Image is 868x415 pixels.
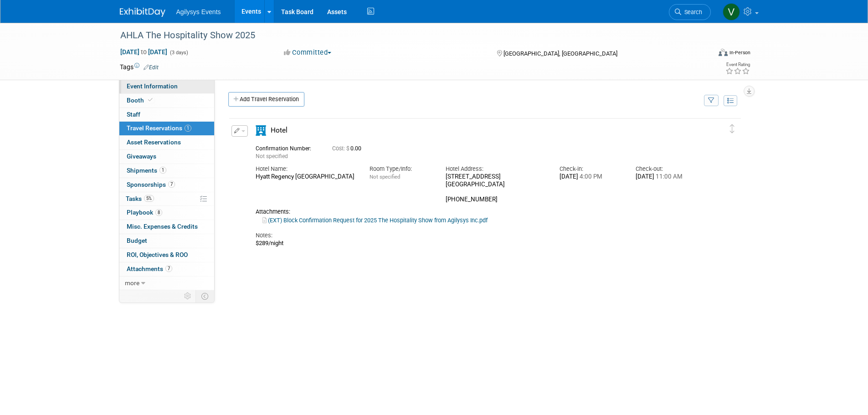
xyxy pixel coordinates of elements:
[119,234,214,248] a: Budget
[119,136,214,149] a: Asset Reservations
[127,167,166,174] span: Shipments
[120,62,159,72] td: Tags
[370,174,400,180] span: Not specified
[725,62,750,67] div: Event Rating
[119,80,214,93] a: Event Information
[126,195,154,202] span: Tasks
[262,217,488,224] a: (EXT) Block Confirmation Request for 2025 The Hospitality Show from Agilysys Inc.pdf
[119,262,214,276] a: Attachments7
[256,231,699,240] div: Notes:
[127,82,178,90] span: Event Information
[120,8,165,17] img: ExhibitDay
[127,237,147,244] span: Budget
[119,206,214,220] a: Playbook8
[127,209,162,216] span: Playbook
[119,248,214,262] a: ROI, Objectives & ROO
[729,49,750,56] div: In-Person
[730,124,734,133] i: Click and drag to move item
[144,195,154,202] span: 5%
[446,173,546,204] div: [STREET_ADDRESS] [GEOGRAPHIC_DATA] [PHONE_NUMBER]
[148,97,153,102] i: Booth reservation complete
[332,145,365,152] span: 0.00
[119,192,214,206] a: Tasks5%
[503,50,617,57] span: [GEOGRAPHIC_DATA], [GEOGRAPHIC_DATA]
[127,153,156,160] span: Giveaways
[127,181,175,188] span: Sponsorships
[657,47,751,61] div: Event Format
[127,111,140,118] span: Staff
[119,164,214,178] a: Shipments1
[560,173,622,181] div: [DATE]
[271,126,288,134] span: Hotel
[669,4,711,20] a: Search
[256,240,699,247] div: $289/night
[127,138,181,146] span: Asset Reservations
[119,220,214,234] a: Misc. Expenses & Credits
[119,150,214,164] a: Giveaways
[281,48,335,57] button: Committed
[125,279,139,287] span: more
[256,165,356,173] div: Hotel Name:
[446,165,546,173] div: Hotel Address:
[180,290,196,302] td: Personalize Event Tab Strip
[228,92,304,107] a: Add Travel Reservation
[636,173,698,181] div: [DATE]
[139,48,148,56] span: to
[256,143,318,152] div: Confirmation Number:
[332,145,350,152] span: Cost: $
[127,251,188,258] span: ROI, Objectives & ROO
[159,167,166,174] span: 1
[719,49,728,56] img: Format-Inperson.png
[119,94,214,108] a: Booth
[256,208,699,215] div: Attachments:
[169,50,188,56] span: (3 days)
[708,98,714,104] i: Filter by Traveler
[578,173,602,180] span: 4:00 PM
[168,181,175,188] span: 7
[636,165,698,173] div: Check-out:
[256,125,266,136] i: Hotel
[681,9,702,15] span: Search
[176,8,221,15] span: Agilysys Events
[119,108,214,122] a: Staff
[119,277,214,290] a: more
[370,165,432,173] div: Room Type/Info:
[120,48,168,56] span: [DATE] [DATE]
[117,27,697,44] div: AHLA The Hospitality Show 2025
[155,209,162,216] span: 8
[127,124,191,132] span: Travel Reservations
[723,3,740,20] img: Vaitiare Munoz
[256,173,356,181] div: Hyatt Regency [GEOGRAPHIC_DATA]
[185,125,191,132] span: 1
[127,223,198,230] span: Misc. Expenses & Credits
[119,122,214,135] a: Travel Reservations1
[127,97,154,104] span: Booth
[256,153,288,159] span: Not specified
[654,173,683,180] span: 11:00 AM
[144,64,159,71] a: Edit
[165,265,172,272] span: 7
[119,178,214,192] a: Sponsorships7
[195,290,214,302] td: Toggle Event Tabs
[560,165,622,173] div: Check-in:
[127,265,172,272] span: Attachments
